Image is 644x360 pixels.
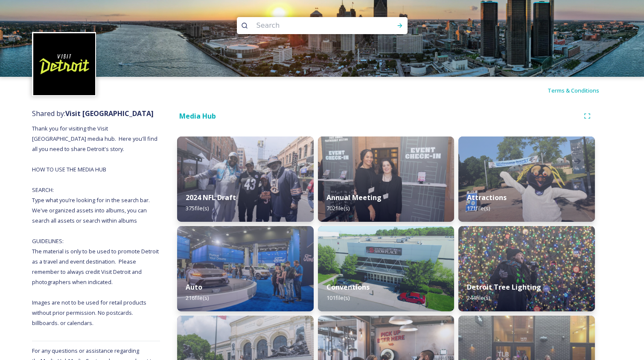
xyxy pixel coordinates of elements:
img: b41b5269-79c1-44fe-8f0b-cab865b206ff.jpg [458,136,595,222]
span: 171 file(s) [467,204,490,212]
img: d7532473-e64b-4407-9cc3-22eb90fab41b.jpg [177,226,314,311]
strong: Conventions [326,282,370,292]
span: 244 file(s) [467,294,490,302]
span: 101 file(s) [326,294,350,302]
a: Terms & Conditions [548,85,612,96]
strong: 2024 NFL Draft [186,193,236,202]
img: ad1a86ae-14bd-4f6b-9ce0-fa5a51506304.jpg [458,226,595,311]
img: 1cf80b3c-b923-464a-9465-a021a0fe5627.jpg [177,136,314,222]
span: 216 file(s) [186,294,209,302]
span: Shared by: [32,109,154,118]
strong: Annual Meeting [326,193,382,202]
span: 702 file(s) [326,204,350,212]
img: 8c0cc7c4-d0ac-4b2f-930c-c1f64b82d302.jpg [318,136,455,222]
strong: Auto [186,282,202,292]
span: Terms & Conditions [548,87,599,94]
strong: Media Hub [179,111,216,121]
span: 375 file(s) [186,204,209,212]
strong: Detroit Tree Lighting [467,282,541,292]
strong: Visit [GEOGRAPHIC_DATA] [65,109,154,118]
span: Thank you for visiting the Visit [GEOGRAPHIC_DATA] media hub. Here you'll find all you need to sh... [32,125,160,327]
strong: Attractions [467,193,507,202]
input: Search [252,16,369,35]
img: 35ad669e-8c01-473d-b9e4-71d78d8e13d9.jpg [318,226,455,311]
img: VISIT%20DETROIT%20LOGO%20-%20BLACK%20BACKGROUND.png [33,33,95,95]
